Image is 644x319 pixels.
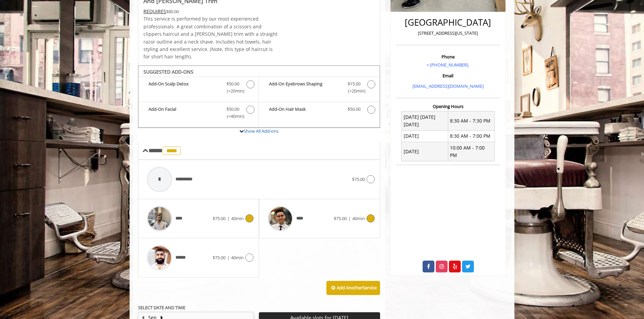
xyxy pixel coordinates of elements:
[352,176,365,182] span: $75.00
[348,215,351,221] span: |
[244,128,278,134] a: Show All Add-ons
[223,113,243,120] span: (+40min )
[142,80,255,96] label: Add-On Scalp Detox
[448,130,494,142] td: 8:30 AM - 7:00 PM
[231,215,244,221] span: 40min
[262,106,376,115] label: Add-On Hair Mask
[227,255,230,261] span: |
[149,106,220,120] b: Add-On Facial
[138,304,185,311] b: SELECT DATE AND TIME
[231,255,244,261] span: 40min
[143,15,279,60] p: This service is performed by our most experienced professionals. A great combination of a scissor...
[149,80,220,95] b: Add-On Scalp Detox
[348,80,360,87] span: $15.00
[427,62,469,68] a: + [PHONE_NUMBER].
[396,104,500,109] h3: Opening Hours
[326,281,380,295] button: Add AnotherService
[412,83,484,89] a: [EMAIL_ADDRESS][DOMAIN_NAME]
[448,111,494,131] td: 8:30 AM - 7:30 PM
[142,106,255,122] label: Add-On Facial
[223,87,243,95] span: (+20min )
[269,80,341,95] b: Add-On Eyebrows Shaping
[337,285,377,291] b: Add Another Service
[398,30,498,37] p: [STREET_ADDRESS][US_STATE]
[226,80,239,87] span: $50.00
[143,8,279,15] div: $80.00
[226,106,239,113] span: $50.00
[448,142,494,161] td: 10:00 AM - 7:00 PM
[352,215,365,221] span: 40min
[262,80,376,96] label: Add-On Eyebrows Shaping
[398,73,498,78] h3: Email
[348,106,360,113] span: $50.00
[402,142,448,161] td: [DATE]
[398,18,498,27] h2: [GEOGRAPHIC_DATA]
[143,69,193,75] b: SUGGESTED ADD-ONS
[143,8,166,15] span: This service needs some Advance to be paid before we block your appointment
[402,111,448,131] td: [DATE] [DATE] [DATE]
[269,106,341,114] b: Add-On Hair Mask
[213,255,225,261] span: $75.00
[227,215,230,221] span: |
[398,54,498,59] h3: Phone
[138,65,380,128] div: The Made Man Senior Barber Haircut And Beard Trim Add-onS
[334,215,347,221] span: $75.00
[213,215,225,221] span: $75.00
[402,130,448,142] td: [DATE]
[344,87,364,95] span: (+20min )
